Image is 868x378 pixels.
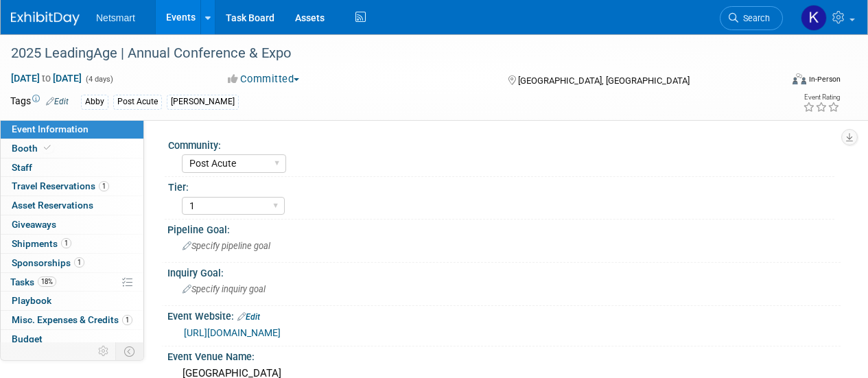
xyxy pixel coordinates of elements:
[183,241,270,251] span: Specify pipeline goal
[1,330,143,349] a: Budget
[167,95,239,109] div: [PERSON_NAME]
[1,139,143,158] a: Booth
[12,257,84,268] span: Sponsorships
[10,276,56,287] span: Tasks
[1,292,143,310] a: Playbook
[10,72,82,84] span: [DATE] [DATE]
[168,135,834,152] div: Community:
[1,177,143,196] a: Travel Reservations1
[1,235,143,253] a: Shipments1
[1,120,143,139] a: Event Information
[116,342,144,360] td: Toggle Event Tabs
[11,12,80,25] img: ExhibitDay
[12,314,132,325] span: Misc. Expenses & Credits
[113,95,162,109] div: Post Acute
[183,284,266,294] span: Specify inquiry goal
[12,200,93,211] span: Asset Reservations
[803,94,840,101] div: Event Rating
[12,295,51,306] span: Playbook
[518,75,690,86] span: [GEOGRAPHIC_DATA], [GEOGRAPHIC_DATA]
[1,273,143,292] a: Tasks18%
[12,123,89,134] span: Event Information
[808,74,841,84] div: In-Person
[84,75,113,84] span: (4 days)
[40,73,53,84] span: to
[167,306,841,324] div: Event Website:
[168,177,834,194] div: Tier:
[1,158,143,177] a: Staff
[801,5,827,31] img: Kaitlyn Woicke
[44,144,51,152] i: Booth reservation complete
[99,181,109,191] span: 1
[719,71,841,92] div: Event Format
[12,143,54,154] span: Booth
[12,180,109,191] span: Travel Reservations
[38,276,56,287] span: 18%
[793,73,806,84] img: Format-Inperson.png
[223,72,305,86] button: Committed
[1,196,143,215] a: Asset Reservations
[6,41,770,66] div: 2025 LeadingAge | Annual Conference & Expo
[237,312,260,322] a: Edit
[720,6,783,30] a: Search
[1,311,143,329] a: Misc. Expenses & Credits1
[1,254,143,272] a: Sponsorships1
[12,333,43,344] span: Budget
[167,346,841,364] div: Event Venue Name:
[74,257,84,268] span: 1
[167,220,841,237] div: Pipeline Goal:
[12,238,71,249] span: Shipments
[10,94,69,110] td: Tags
[12,219,56,230] span: Giveaways
[46,97,69,106] a: Edit
[1,215,143,234] a: Giveaways
[61,238,71,248] span: 1
[81,95,108,109] div: Abby
[122,315,132,325] span: 1
[92,342,116,360] td: Personalize Event Tab Strip
[167,263,841,280] div: Inquiry Goal:
[184,327,281,338] a: [URL][DOMAIN_NAME]
[12,162,32,173] span: Staff
[96,12,135,23] span: Netsmart
[738,13,770,23] span: Search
